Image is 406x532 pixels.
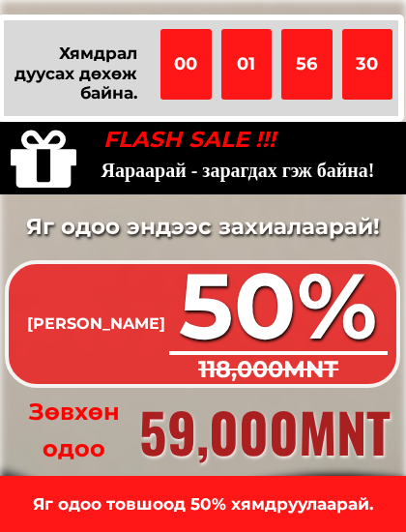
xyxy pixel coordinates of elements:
[198,351,375,388] h3: 118,000MNT
[14,44,137,103] h3: Хямдрал дуусах дөхөж байна.
[114,387,391,474] h3: 59,000MNT
[27,314,165,333] span: [PERSON_NAME]
[179,250,377,362] span: 50%
[103,122,297,158] h3: FLASH SALE !!!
